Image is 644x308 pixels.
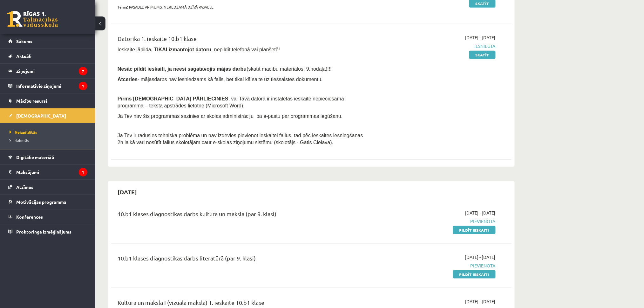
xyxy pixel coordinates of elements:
span: Iesniegta [376,43,496,49]
a: Maksājumi1 [8,165,87,179]
a: Aktuāli [8,49,87,63]
legend: Informatīvie ziņojumi [16,79,87,93]
span: Atzīmes [16,184,33,190]
legend: Maksājumi [16,165,87,179]
a: Atzīmes [8,180,87,194]
a: Ziņojumi7 [8,64,87,78]
a: Informatīvie ziņojumi1 [8,79,87,93]
a: Sākums [8,34,87,48]
div: 10.b1 klases diagnostikas darbs literatūrā (par 9. klasi) [118,254,366,266]
a: Pildīt ieskaiti [453,226,496,234]
a: Motivācijas programma [8,195,87,209]
b: , TIKAI izmantojot datoru [151,47,211,52]
span: Mācību resursi [16,98,47,104]
span: Pievienota [376,218,496,225]
a: Proktoringa izmēģinājums [8,224,87,239]
span: Neizpildītās [10,130,37,135]
a: Neizpildītās [10,129,89,135]
a: Pildīt ieskaiti [453,270,496,279]
span: [DEMOGRAPHIC_DATA] [16,113,66,119]
span: Nesāc pildīt ieskaiti, ja neesi sagatavojis mājas darbu [118,66,247,72]
span: Izlabotās [10,138,29,143]
div: 10.b1 klases diagnostikas darbs kultūrā un mākslā (par 9. klasi) [118,209,366,221]
a: Digitālie materiāli [8,150,87,164]
i: 1 [79,82,87,90]
span: Sākums [16,38,32,44]
span: Aktuāli [16,53,31,59]
h2: [DATE] [111,184,143,199]
span: Digitālie materiāli [16,154,54,160]
span: Ieskaite jāpilda , nepildīt telefonā vai planšetē! [118,47,280,52]
span: [DATE] - [DATE] [465,209,496,216]
span: - mājasdarbs nav iesniedzams kā fails, bet tikai kā saite uz tiešsaistes dokumentu. [118,77,323,82]
span: , vai Tavā datorā ir instalētas ieskaitē nepieciešamā programma – teksta apstrādes lietotne (Micr... [118,96,344,108]
span: [DATE] - [DATE] [465,298,496,305]
a: Mācību resursi [8,93,87,108]
span: (skatīt mācību materiālos, 9.nodaļa)!!! [247,66,332,72]
i: 1 [79,168,87,176]
i: 7 [79,67,87,75]
span: Pievienota [376,262,496,269]
a: Izlabotās [10,138,89,143]
div: Datorika 1. ieskaite 10.b1 klase [118,34,366,46]
span: Proktoringa izmēģinājums [16,229,71,234]
a: Skatīt [469,51,496,59]
a: Konferences [8,209,87,224]
a: Rīgas 1. Tālmācības vidusskola [7,11,58,27]
span: [DATE] - [DATE] [465,34,496,41]
span: Ja Tev nav šīs programmas sazinies ar skolas administrāciju pa e-pastu par programmas iegūšanu. [118,113,342,119]
legend: Ziņojumi [16,64,87,78]
span: Pirms [DEMOGRAPHIC_DATA] PĀRLIECINIES [118,96,228,101]
b: Atceries [118,77,138,82]
a: [DEMOGRAPHIC_DATA] [8,108,87,123]
span: Ja Tev ir radusies tehniska problēma un nav izdevies pievienot ieskaitei failus, tad pēc ieskaite... [118,133,363,145]
span: Konferences [16,214,43,220]
span: [DATE] - [DATE] [465,254,496,260]
p: Tēma: PASAULE AP MUMS. NEREDZAMĀ DZĪVĀ PASAULE [118,4,366,10]
span: Motivācijas programma [16,199,66,205]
